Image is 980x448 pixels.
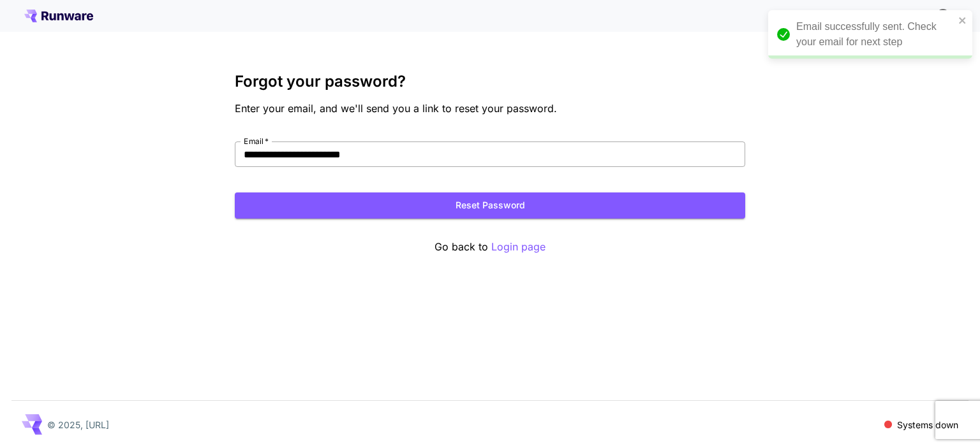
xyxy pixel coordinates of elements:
p: © 2025, [URL] [47,418,109,431]
div: Email successfully sent. Check your email for next step [796,19,954,50]
p: Systems down [897,418,958,431]
button: Reset Password [235,192,745,219]
button: In order to qualify for free credit, you need to sign up with a business email address and click ... [930,3,956,28]
label: Email [244,136,269,147]
h3: Forgot your password? [235,73,745,90]
p: Enter your email, and we'll send you a link to reset your password. [235,101,745,116]
p: Go back to [235,239,745,255]
button: close [958,15,967,25]
button: Login page [491,239,546,255]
